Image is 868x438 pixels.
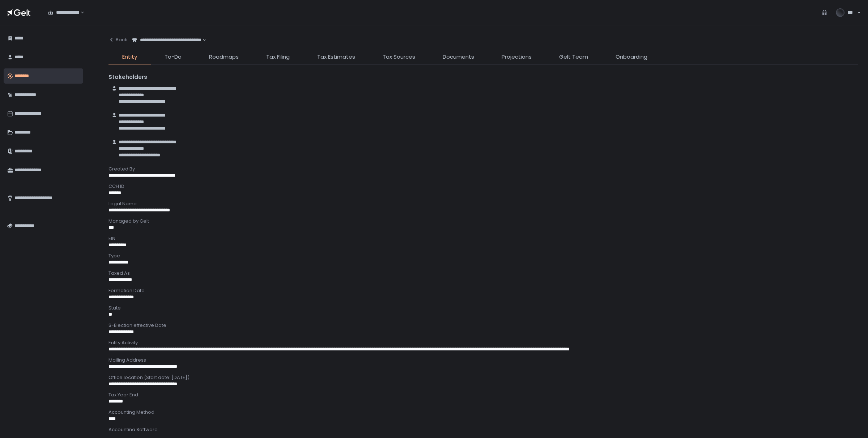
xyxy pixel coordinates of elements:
span: Documents [443,53,474,61]
button: Back [109,33,127,47]
span: Projections [502,53,532,61]
div: Tax Year End [109,392,858,398]
span: To-Do [165,53,182,61]
div: Taxed As [109,270,858,277]
div: Search for option [127,33,206,48]
div: Search for option [43,5,84,20]
div: S-Election effective Date [109,322,858,329]
span: Tax Sources [383,53,415,61]
div: Type [109,253,858,259]
div: Stakeholders [109,73,858,81]
span: Onboarding [616,53,647,61]
div: CCH ID [109,183,858,190]
span: Tax Estimates [317,53,355,61]
span: Roadmaps [209,53,239,61]
input: Search for option [80,9,80,16]
span: Entity [122,53,137,61]
div: Legal Name [109,201,858,207]
div: EIN [109,235,858,242]
div: Mailing Address [109,357,858,363]
div: Office location (Start date: [DATE]) [109,374,858,381]
div: Formation Date [109,287,858,294]
div: Back [109,37,127,43]
div: Accounting Method [109,409,858,416]
div: Managed by Gelt [109,218,858,224]
span: Gelt Team [559,53,588,61]
span: Tax Filing [266,53,290,61]
div: State [109,305,858,311]
div: Entity Activity [109,340,858,346]
div: Created By [109,166,858,172]
div: Accounting Software [109,426,858,433]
